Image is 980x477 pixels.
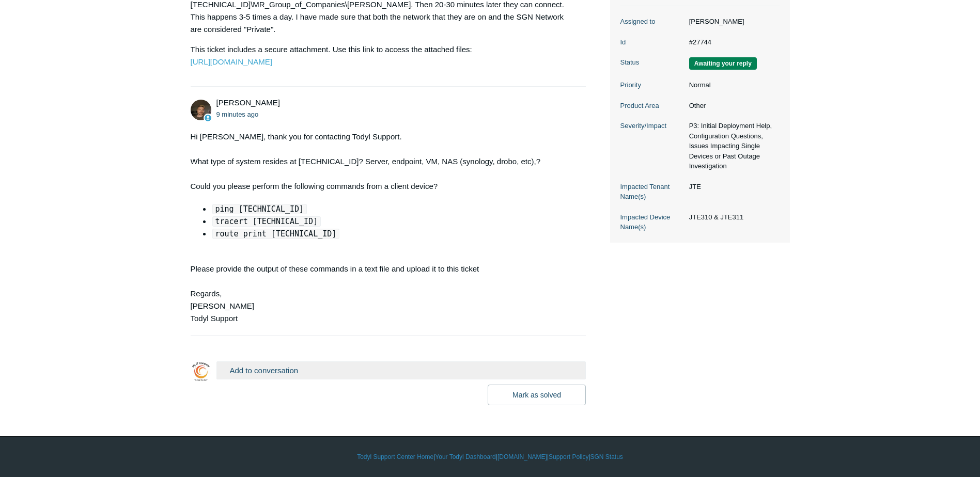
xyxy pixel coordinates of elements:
[620,17,684,27] dt: Assigned to
[620,57,684,68] dt: Status
[590,452,623,462] a: SGN Status
[684,101,780,111] dd: Other
[357,452,433,462] a: Todyl Support Center Home
[620,212,684,232] dt: Impacted Device Name(s)
[684,121,780,171] dd: P3: Initial Deployment Help, Configuration Questions, Issues Impacting Single Devices or Past Out...
[435,452,495,462] a: Your Todyl Dashboard
[488,385,586,405] button: Mark as solved
[684,37,780,47] dd: #27744
[191,57,272,66] a: [URL][DOMAIN_NAME]
[620,37,684,47] dt: Id
[191,452,790,462] div: | | | |
[216,98,280,107] span: Andy Paull
[620,182,684,202] dt: Impacted Tenant Name(s)
[216,110,259,118] time: 08/28/2025, 13:10
[216,361,586,379] button: Add to conversation
[191,131,576,325] div: Hi [PERSON_NAME], thank you for contacting Todyl Support. What type of system resides at [TECHNIC...
[191,43,576,68] p: This ticket includes a secure attachment. Use this link to access the attached files:
[212,229,340,239] code: route print [TECHNICAL_ID]
[212,216,321,227] code: tracert [TECHNICAL_ID]
[684,182,780,192] dd: JTE
[212,204,307,214] code: ping [TECHNICAL_ID]
[620,121,684,131] dt: Severity/Impact
[549,452,588,462] a: Support Policy
[689,57,757,70] span: We are waiting for you to respond
[620,80,684,90] dt: Priority
[497,452,547,462] a: [DOMAIN_NAME]
[684,212,780,222] dd: JTE310 & JTE311
[684,17,780,27] dd: [PERSON_NAME]
[684,80,780,90] dd: Normal
[620,101,684,111] dt: Product Area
